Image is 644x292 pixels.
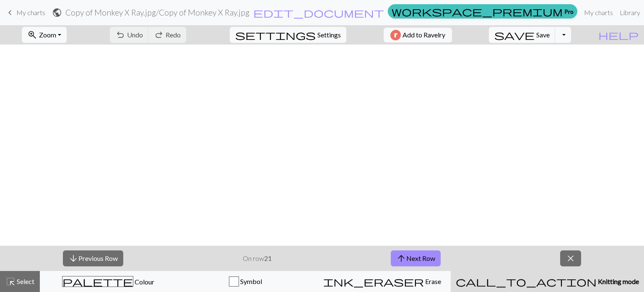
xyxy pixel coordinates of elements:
[39,31,56,39] span: Zoom
[230,27,346,43] button: SettingsSettings
[566,253,576,264] span: close
[402,30,445,40] span: Add to Ravelry
[388,4,577,18] a: Pro
[22,27,67,43] button: Zoom
[62,276,133,287] span: palette
[392,5,563,17] span: workspace_premium
[5,5,45,20] a: My charts
[489,27,556,43] button: Save
[597,277,639,285] span: Knitting mode
[16,277,34,285] span: Select
[451,271,644,292] button: Knitting mode
[253,7,384,18] span: edit_document
[581,4,616,21] a: My charts
[314,271,451,292] button: Erase
[40,271,177,292] button: Colour
[27,29,37,41] span: zoom_in
[16,8,45,16] span: My charts
[396,253,406,264] span: arrow_upward
[52,7,62,18] span: public
[65,8,249,17] h2: Copy of Monkey X Ray.jpg / Copy of Monkey X Ray.jpg
[391,250,441,266] button: Next Row
[536,31,550,39] span: Save
[384,28,452,42] button: Add to Ravelry
[424,277,441,285] span: Erase
[5,7,15,18] span: keyboard_arrow_left
[235,29,316,41] span: settings
[5,276,16,287] span: highlight_alt
[616,4,644,21] a: Library
[456,276,597,287] span: call_to_action
[235,30,316,40] i: Settings
[494,29,535,41] span: save
[239,277,262,285] span: Symbol
[264,254,272,262] strong: 21
[133,278,154,286] span: Colour
[598,29,639,41] span: help
[243,253,272,263] p: On row
[177,271,314,292] button: Symbol
[323,276,424,287] span: ink_eraser
[390,30,401,40] img: Ravelry
[68,253,78,264] span: arrow_downward
[317,30,341,40] span: Settings
[63,250,123,266] button: Previous Row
